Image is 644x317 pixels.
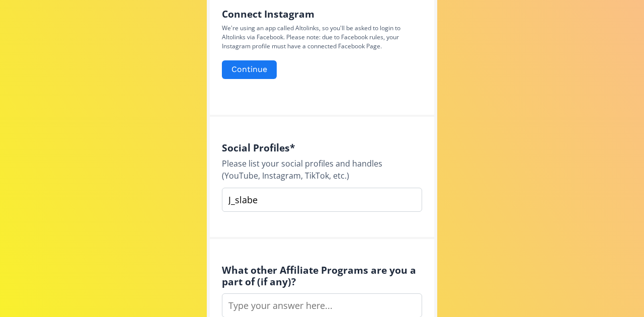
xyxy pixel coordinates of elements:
[222,188,422,212] input: Type your answer here...
[222,142,422,153] h4: Social Profiles *
[222,264,422,287] h4: What other Affiliate Programs are you a part of (if any)?
[222,24,422,51] p: We're using an app called Altolinks, so you'll be asked to login to Altolinks via Facebook. Pleas...
[222,8,422,20] h4: Connect Instagram
[222,60,277,79] button: Continue
[222,157,422,182] div: Please list your social profiles and handles (YouTube, Instagram, TikTok, etc.)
